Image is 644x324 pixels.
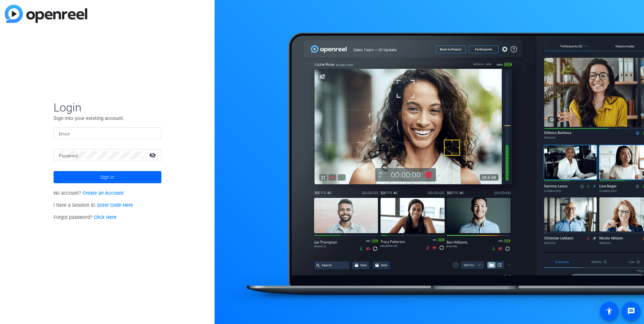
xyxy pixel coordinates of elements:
[59,154,78,158] mat-label: Password
[59,132,70,136] mat-label: Email
[54,100,161,115] span: Login
[605,307,613,315] mat-icon: accessibility
[83,190,124,196] a: Create an Account
[54,202,133,208] span: I have a Session ID.
[5,5,87,23] img: blue-gradient.svg
[54,171,161,183] button: Sign in
[97,202,133,208] a: Enter Code Here
[94,215,117,220] a: Click Here
[100,169,114,186] span: Sign in
[54,115,161,122] p: Sign into your existing account.
[627,307,635,315] mat-icon: message
[59,129,156,137] input: Enter Email Address
[145,150,161,160] mat-icon: visibility_off
[54,215,117,220] span: Forgot password?
[54,190,124,196] span: No account?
